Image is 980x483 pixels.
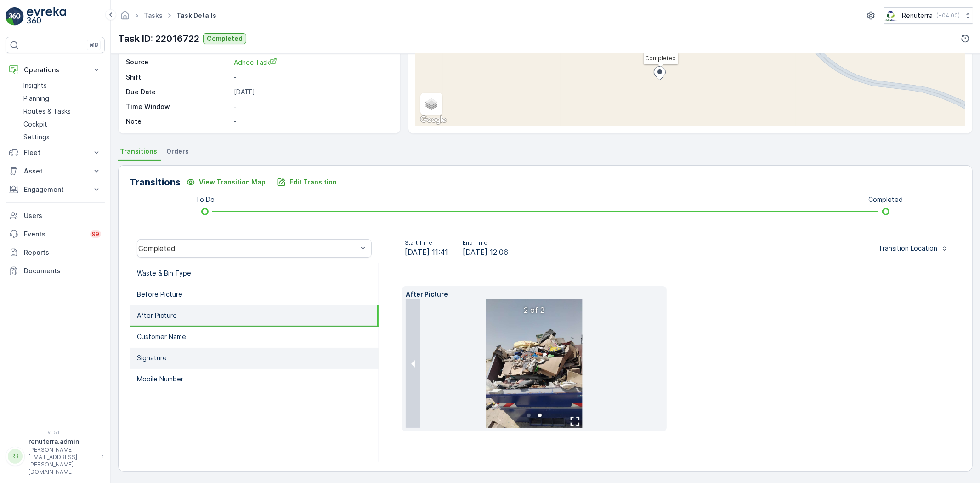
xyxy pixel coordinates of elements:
p: Events [24,230,85,239]
button: previous slide / item [406,299,420,428]
button: Fleet [6,144,105,162]
li: slide item 2 [538,414,542,417]
p: 2 of 2 [521,304,547,316]
button: Renuterra(+04:00) [884,7,973,24]
img: Screenshot_2024-07-26_at_13.33.01.png [884,11,898,21]
p: 99 [92,230,99,238]
a: Tasks [144,11,163,19]
a: Adhoc Task [234,57,391,67]
a: Cockpit [20,118,105,131]
div: RR [8,449,23,464]
span: [DATE] 12:06 [463,247,508,258]
p: Due Date [126,87,230,97]
p: - [234,102,391,111]
p: Documents [24,266,101,276]
a: Insights [20,79,105,92]
span: Adhoc Task [234,58,277,66]
span: Orders [166,147,189,156]
a: Documents [6,262,105,280]
p: Transition Location [878,244,937,253]
button: View Transition Map [181,175,271,190]
button: Completed [203,33,246,44]
p: Start Time [405,239,448,247]
span: [DATE] 11:41 [405,247,448,258]
p: [PERSON_NAME][EMAIL_ADDRESS][PERSON_NAME][DOMAIN_NAME] [28,446,97,476]
img: Google [418,114,448,126]
p: renuterra.admin [28,437,97,446]
li: slide item 1 [527,414,531,417]
span: Transitions [120,147,157,156]
p: Cockpit [23,120,47,129]
button: Operations [6,61,105,79]
p: Waste & Bin Type [137,269,191,278]
span: Task Details [175,11,218,20]
p: Engagement [24,185,86,194]
p: Settings [23,132,50,142]
p: Source [126,57,230,67]
p: Reports [24,248,101,257]
p: Task ID: 22016722 [118,32,199,46]
p: End Time [463,239,508,247]
p: Edit Transition [289,178,337,187]
a: Routes & Tasks [20,105,105,118]
p: [DATE] [234,87,391,97]
p: Asset [24,167,86,176]
p: - [234,73,391,82]
p: Signature [137,353,167,362]
a: Reports [6,243,105,262]
p: Customer Name [137,332,186,341]
a: Events99 [6,225,105,243]
button: RRrenuterra.admin[PERSON_NAME][EMAIL_ADDRESS][PERSON_NAME][DOMAIN_NAME] [6,437,105,476]
img: c8e82465d15b4b0b8c6fcf0beafedfcd.jpg [486,299,583,428]
p: Transitions [130,175,181,189]
p: Before Picture [137,290,182,299]
p: After Picture [137,311,177,320]
p: To Do [196,195,215,204]
p: - [234,117,391,126]
p: ( +04:00 ) [936,12,960,19]
p: Completed [868,195,903,204]
img: logo_light-DOdMpM7g.png [27,7,66,26]
a: Planning [20,92,105,105]
img: logo [6,7,24,26]
div: Completed [138,244,357,253]
p: Users [24,211,101,220]
button: Transition Location [873,241,954,256]
p: Shift [126,73,230,82]
a: Homepage [120,14,130,22]
button: Engagement [6,180,105,199]
p: Insights [23,81,47,90]
p: Routes & Tasks [23,107,71,116]
p: After Picture [406,290,663,299]
p: Operations [24,65,86,75]
a: Layers [421,94,442,114]
a: Users [6,207,105,225]
p: Mobile Number [137,374,183,384]
p: ⌘B [89,41,98,49]
button: Asset [6,162,105,180]
button: Edit Transition [271,175,342,190]
p: Note [126,117,230,126]
p: Completed [207,34,243,43]
span: v 1.51.1 [6,430,105,435]
p: Time Window [126,102,230,111]
p: Planning [23,94,49,103]
a: Open this area in Google Maps (opens a new window) [418,114,448,126]
p: Renuterra [902,11,933,20]
p: View Transition Map [199,178,266,187]
a: Settings [20,131,105,144]
p: Fleet [24,148,86,157]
